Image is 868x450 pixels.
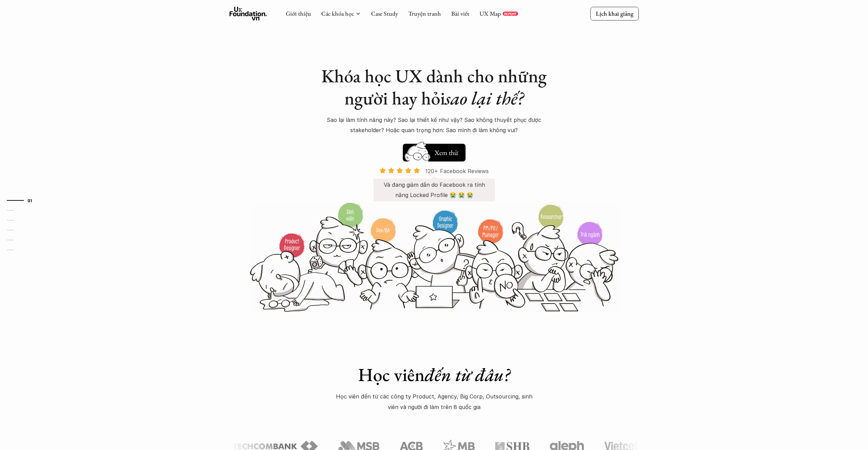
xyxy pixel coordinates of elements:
a: Lịch khai giảng [590,7,639,20]
a: 120+ Facebook ReviewsVà đang giảm dần do Facebook ra tính năng Locked Profile 😭 😭 😭 [373,167,495,201]
h1: Học viên [315,364,554,386]
a: Truyện tranh [408,10,441,17]
p: Học viên đến từ các công ty Product, Agency, Big Corp, Outsourcing, sinh viên và người đi làm trê... [332,391,536,412]
a: Xem thử [403,140,466,161]
a: Các khóa học [321,10,354,17]
em: sao lại thế? [445,86,524,110]
a: Bài viết [451,10,469,17]
p: Và đang giảm dần do Facebook ra tính năng Locked Profile 😭 😭 😭 [380,180,488,200]
a: Giới thiệu [286,10,311,17]
a: Case Study [371,10,398,17]
a: 01 [7,196,39,205]
p: REPORT [504,12,517,16]
strong: 01 [28,198,32,202]
h5: Xem thử [433,148,459,157]
p: Sao lại làm tính năng này? Sao lại thiết kế như vậy? Sao không thuyết phục được stakeholder? Hoặc... [315,115,554,136]
em: đến từ đâu? [425,363,510,386]
a: UX Map [480,10,501,17]
h1: Khóa học UX dành cho những người hay hỏi [315,65,554,109]
p: 120+ Facebook Reviews [425,166,489,176]
p: Lịch khai giảng [596,10,633,17]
